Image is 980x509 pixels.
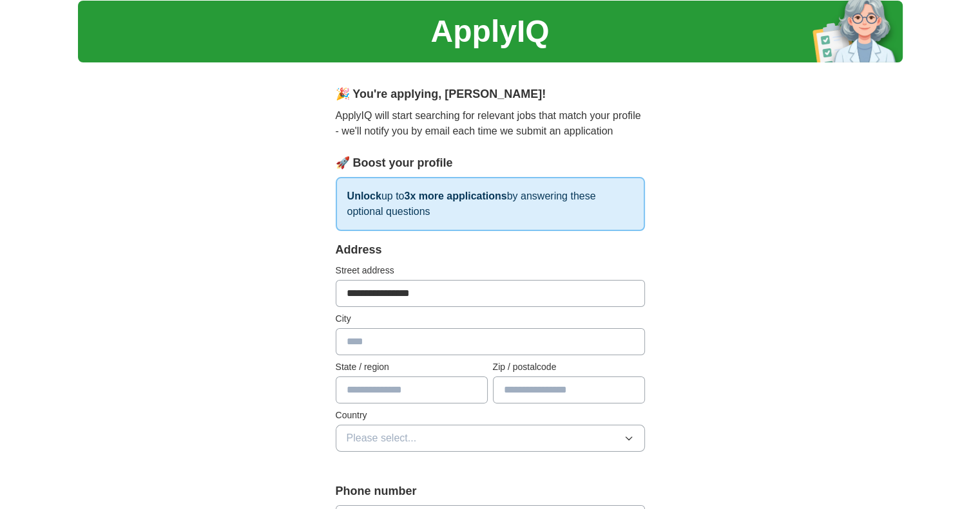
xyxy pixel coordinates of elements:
label: Zip / postalcode [493,360,645,374]
p: ApplyIQ will start searching for relevant jobs that match your profile - we'll notify you by emai... [336,108,645,139]
div: 🎉 You're applying , [PERSON_NAME] ! [336,86,645,103]
span: Please select... [347,430,417,446]
h1: ApplyIQ [430,8,549,55]
div: Address [336,241,645,259]
label: Country [336,409,645,422]
div: 🚀 Boost your profile [336,154,645,172]
strong: Unlock [347,190,381,201]
p: up to by answering these optional questions [336,177,645,231]
label: City [336,312,645,326]
label: State / region [336,360,488,374]
button: Please select... [336,425,645,452]
strong: 3x more applications [404,190,506,201]
label: Phone number [336,483,645,500]
label: Street address [336,264,645,277]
